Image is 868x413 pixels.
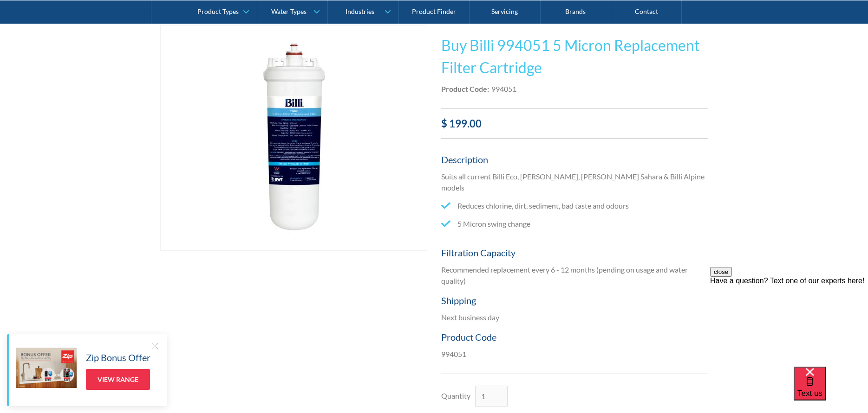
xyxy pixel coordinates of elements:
a: View Range [86,369,150,390]
h5: Filtration Capacity [441,246,708,260]
div: Industries [346,7,374,15]
h5: Shipping [441,293,708,307]
img: Billi 994051 5 Micron Replacement Filter Cartridge [181,25,406,250]
h5: Zip Bonus Offer [86,350,150,364]
div: Water Types [271,7,307,15]
p: Next business day [441,312,708,323]
div: $ 199.00 [441,116,708,131]
img: Zip Bonus Offer [16,348,77,388]
p: 994051 [441,349,708,360]
label: Quantity [441,390,470,401]
li: Reduces chlorine, dirt, sediment, bad taste and odours [441,200,708,211]
iframe: podium webchat widget prompt [710,267,868,378]
p: Suits all current Billi Eco, [PERSON_NAME], [PERSON_NAME] Sahara & Billi Alpine models [441,171,708,193]
strong: Product Code: [441,84,489,93]
h5: Description [441,152,708,166]
div: Product Types [197,7,239,15]
p: Recommended replacement every 6 - 12 months (pending on usage and water quality) [441,264,708,286]
div: 994051 [491,83,516,95]
h1: Buy Billi 994051 5 Micron Replacement Filter Cartridge [441,34,708,79]
a: open lightbox [160,25,427,251]
iframe: podium webchat widget bubble [794,367,868,413]
li: 5 Micron swing change [441,218,708,229]
h5: Product Code [441,330,708,344]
